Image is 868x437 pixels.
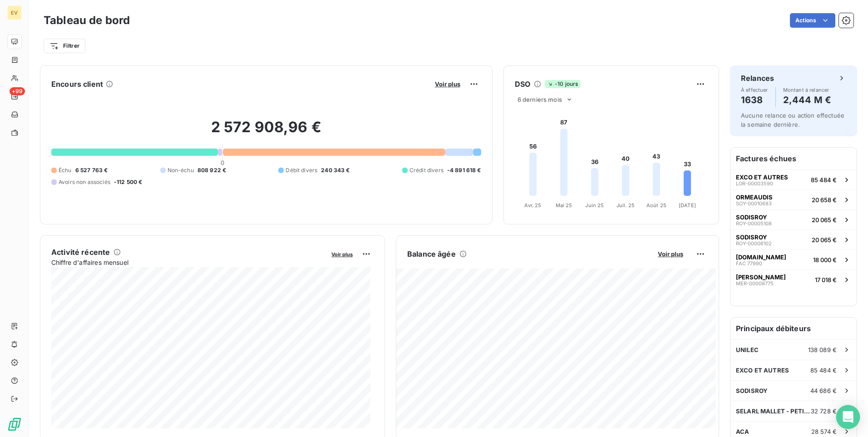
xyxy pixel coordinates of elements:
[435,80,460,88] span: Voir plus
[812,216,837,223] span: 20 065 €
[730,209,857,229] button: SODISROYROY-0000510820 065 €
[736,181,773,186] span: LOR-00003590
[51,79,103,89] h6: Encours client
[811,176,837,184] span: 85 484 €
[585,202,604,209] tspan: Juin 25
[836,405,860,429] div: Open Intercom Messenger
[810,367,837,374] span: 85 484 €
[741,112,844,128] span: Aucune relance ou action effectuée la semaine dernière.
[736,346,759,353] span: UNILEC
[114,178,143,186] span: -112 500 €
[730,269,857,289] button: [PERSON_NAME]MER-0000877517 018 €
[655,250,686,258] button: Voir plus
[51,247,110,258] h6: Activité récente
[407,248,456,259] h6: Balance âgée
[409,166,444,174] span: Crédit divers
[329,250,355,258] button: Voir plus
[736,194,773,201] span: ORMEAUDIS
[7,417,22,432] img: Logo LeanPay
[813,256,837,263] span: 18 000 €
[331,251,353,258] span: Voir plus
[524,202,541,209] tspan: Avr. 25
[736,273,786,281] span: [PERSON_NAME]
[811,428,837,435] span: 28 574 €
[221,159,224,166] span: 0
[59,178,110,186] span: Avoirs non associés
[59,166,72,174] span: Échu
[741,93,768,107] h4: 1638
[741,73,774,84] h6: Relances
[736,221,772,226] span: ROY-00005108
[51,258,325,267] span: Chiffre d'affaires mensuel
[736,253,786,261] span: [DOMAIN_NAME]
[736,233,767,241] span: SODISROY
[730,229,857,249] button: SODISROYROY-0000610220 065 €
[658,250,683,258] span: Voir plus
[432,80,463,88] button: Voir plus
[555,202,572,209] tspan: Mai 25
[730,148,857,169] h6: Factures échues
[808,346,837,353] span: 138 089 €
[44,39,85,53] button: Filtrer
[815,276,837,283] span: 17 018 €
[7,5,22,20] div: EV
[10,87,25,95] span: +99
[812,236,837,243] span: 20 065 €
[741,87,768,93] span: À effectuer
[168,166,194,174] span: Non-échu
[75,166,108,174] span: 6 527 763 €
[545,80,581,88] span: -10 jours
[51,118,481,145] h2: 2 572 908,96 €
[812,196,837,204] span: 20 658 €
[810,387,837,394] span: 44 686 €
[736,367,789,374] span: EXCO ET AUTRES
[197,166,226,174] span: 808 922 €
[736,261,762,266] span: FAC 77990
[679,202,696,209] tspan: [DATE]
[447,166,481,174] span: -4 891 618 €
[736,214,767,221] span: SODISROY
[811,407,837,415] span: 32 728 €
[44,12,130,29] h3: Tableau de bord
[730,169,857,189] button: EXCO ET AUTRESLOR-0000359085 484 €
[736,201,772,206] span: SOY-00010683
[783,87,831,93] span: Montant à relancer
[730,189,857,209] button: ORMEAUDISSOY-0001068320 658 €
[736,241,772,246] span: ROY-00006102
[321,166,350,174] span: 240 343 €
[736,428,749,435] span: ACA
[730,249,857,269] button: [DOMAIN_NAME]FAC 7799018 000 €
[518,96,562,103] span: 6 derniers mois
[736,174,788,181] span: EXCO ET AUTRES
[790,13,835,28] button: Actions
[736,387,768,394] span: SODISROY
[646,202,666,209] tspan: Août 25
[736,281,774,286] span: MER-00008775
[736,407,811,415] span: SELARL MALLET - PETILLON
[783,93,831,107] h4: 2,444 M €
[730,318,857,339] h6: Principaux débiteurs
[515,79,530,89] h6: DSO
[616,202,635,209] tspan: Juil. 25
[286,166,317,174] span: Débit divers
